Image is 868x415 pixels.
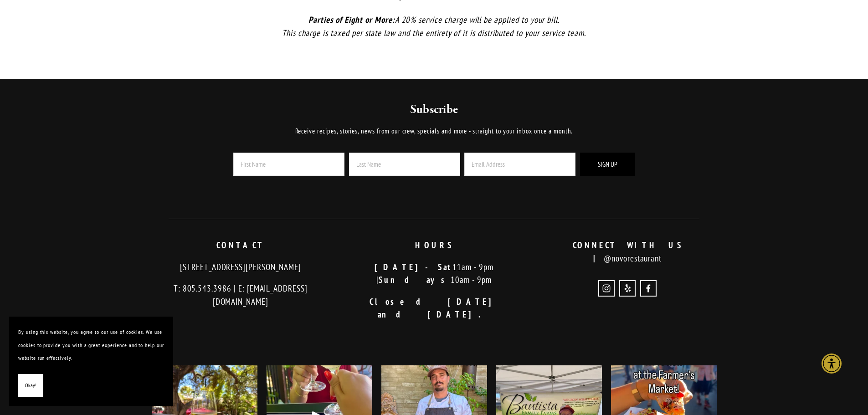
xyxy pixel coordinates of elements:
[308,14,395,25] em: Parties of Eight or More:
[379,274,451,285] strong: Sundays
[464,153,575,176] input: Email Address
[208,126,660,137] p: Receive recipes, stories, news from our crew, specials and more - straight to your inbox once a m...
[233,153,344,176] input: First Name
[345,261,523,287] p: 11am - 9pm | 10am - 9pm
[598,280,615,297] a: Instagram
[9,317,173,406] section: Cookie banner
[573,240,693,264] strong: CONNECT WITH US |
[152,282,330,308] p: T: 805.543.3986 | E: [EMAIL_ADDRESS][DOMAIN_NAME]
[152,261,330,274] p: [STREET_ADDRESS][PERSON_NAME]
[18,374,43,397] button: Okay!
[25,379,36,392] span: Okay!
[375,261,452,272] strong: [DATE]-Sat
[598,160,617,169] span: Sign Up
[216,240,265,251] strong: CONTACT
[619,280,636,297] a: Yelp
[640,280,657,297] a: Novo Restaurant and Lounge
[822,354,842,374] div: Accessibility Menu
[370,296,508,320] strong: Closed [DATE] and [DATE].
[580,153,635,176] button: Sign Up
[18,326,164,365] p: By using this website, you agree to our use of cookies. We use cookies to provide you with a grea...
[208,102,660,118] h2: Subscribe
[282,14,586,38] em: A 20% service charge will be applied to your bill. This charge is taxed per state law and the ent...
[349,153,460,176] input: Last Name
[415,240,453,251] strong: HOURS
[539,239,717,265] p: @novorestaurant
